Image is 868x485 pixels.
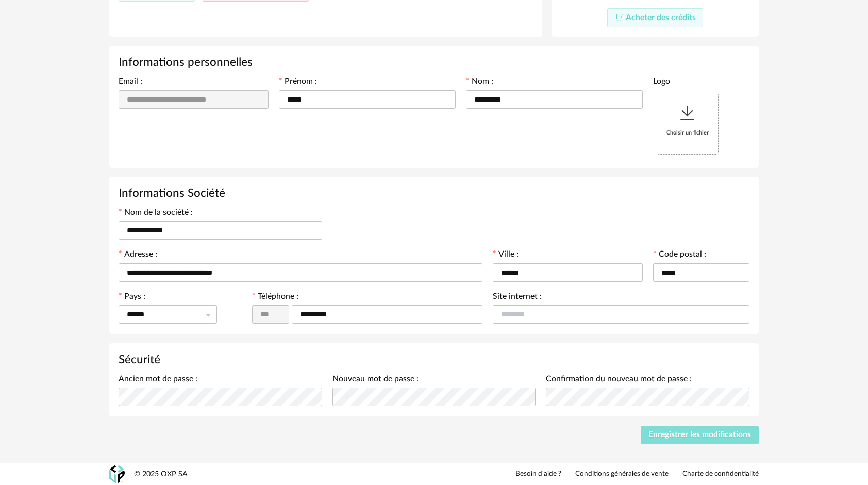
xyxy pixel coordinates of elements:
[607,8,704,27] button: Acheter des crédits
[119,375,197,386] label: Ancien mot de passe :
[134,470,188,479] div: © 2025 OXP SA
[648,430,751,439] span: Enregistrer les modifications
[653,78,670,88] label: Logo
[119,209,193,219] label: Nom de la société :
[119,78,142,88] label: Email :
[119,353,749,367] h3: Sécurité
[109,465,125,483] img: OXP
[493,250,519,261] label: Ville :
[682,470,759,479] a: Charte de confidentialité
[252,293,298,303] label: Téléphone :
[119,293,145,303] label: Pays :
[657,93,718,154] div: Choisir un fichier
[119,186,749,201] h3: Informations Société
[279,78,317,88] label: Prénom :
[332,375,419,386] label: Nouveau mot de passe :
[515,470,561,479] a: Besoin d'aide ?
[653,250,706,261] label: Code postal :
[119,250,157,261] label: Adresse :
[493,293,542,303] label: Site internet :
[626,13,696,22] span: Acheter des crédits
[119,55,749,70] h3: Informations personnelles
[641,426,759,444] button: Enregistrer les modifications
[575,470,669,479] a: Conditions générales de vente
[466,78,493,88] label: Nom :
[546,375,692,386] label: Confirmation du nouveau mot de passe :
